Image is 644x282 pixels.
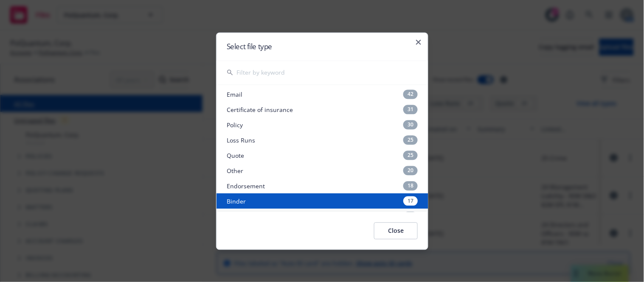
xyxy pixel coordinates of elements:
[217,178,428,193] div: Endorsement
[374,222,418,239] button: Close
[403,212,418,221] div: 12
[403,89,418,99] div: 42
[217,148,428,163] div: Quote
[217,163,428,178] div: Other
[403,151,418,160] div: 25
[217,132,428,148] div: Loss Runs
[217,85,428,212] div: Suggestions
[217,117,428,132] div: Policy
[403,196,418,206] div: 17
[403,105,418,114] div: 31
[403,166,418,175] div: 20
[217,209,428,224] div: Bind Order
[403,181,418,190] div: 18
[217,87,428,102] div: Email
[217,102,428,117] div: Certificate of insurance
[237,61,418,84] input: Filter by keyword
[403,120,418,129] div: 30
[227,43,418,50] h2: Select file type
[403,135,418,145] div: 25
[217,193,428,209] div: Binder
